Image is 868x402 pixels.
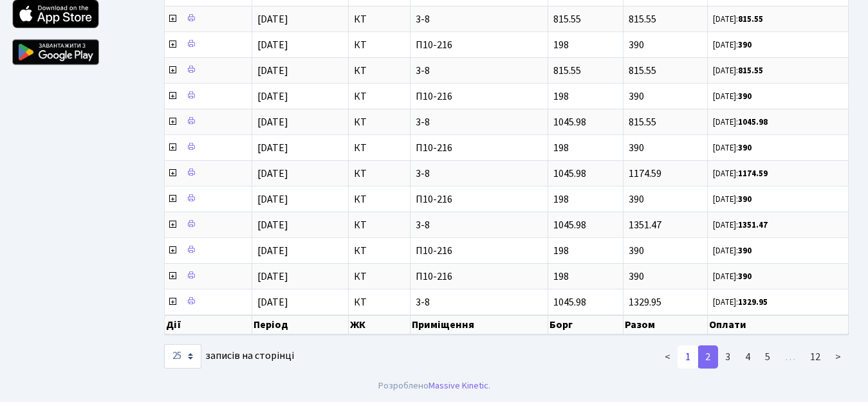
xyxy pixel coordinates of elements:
b: 815.55 [738,65,763,77]
small: [DATE]: [713,245,752,257]
span: 198 [553,270,569,284]
span: 3-8 [416,220,542,230]
th: Борг [548,315,623,334]
span: П10-216 [416,40,542,50]
a: 12 [802,345,828,369]
span: КТ [354,40,405,50]
span: 390 [629,270,644,284]
th: ЖК [349,315,411,334]
span: [DATE] [257,115,288,129]
span: 390 [629,38,644,52]
span: КТ [354,246,405,256]
th: Разом [623,315,708,334]
span: 1329.95 [629,295,661,309]
span: 198 [553,89,569,104]
span: КТ [354,194,405,205]
span: КТ [354,297,405,307]
small: [DATE]: [713,271,752,282]
select: записів на сторінці [164,344,201,369]
small: [DATE]: [713,297,768,308]
span: [DATE] [257,141,288,155]
small: [DATE]: [713,168,768,179]
span: КТ [354,169,405,179]
div: Розроблено . [378,379,490,393]
th: Оплати [708,315,849,334]
small: [DATE]: [713,91,752,102]
b: 1351.47 [738,219,768,231]
span: 815.55 [553,64,581,78]
small: [DATE]: [713,14,763,25]
span: 3-8 [416,66,542,76]
span: [DATE] [257,12,288,26]
span: 198 [553,141,569,155]
span: 390 [629,192,644,206]
b: 1174.59 [738,168,768,179]
span: 1045.98 [553,115,586,129]
span: 815.55 [629,12,656,26]
span: П10-216 [416,246,542,256]
a: 1 [678,345,698,369]
span: [DATE] [257,167,288,181]
span: КТ [354,220,405,230]
a: < [657,345,678,369]
small: [DATE]: [713,65,763,77]
th: Дії [165,315,252,334]
b: 390 [738,142,752,154]
a: Massive Kinetic [429,379,488,392]
small: [DATE]: [713,194,752,205]
small: [DATE]: [713,142,752,154]
span: КТ [354,271,405,282]
span: 3-8 [416,169,542,179]
span: [DATE] [257,218,288,232]
b: 390 [738,194,752,205]
span: 198 [553,244,569,258]
span: 1045.98 [553,167,586,181]
span: 198 [553,192,569,206]
span: 390 [629,244,644,258]
span: 3-8 [416,117,542,127]
small: [DATE]: [713,219,768,231]
span: [DATE] [257,64,288,78]
span: П10-216 [416,143,542,153]
span: [DATE] [257,244,288,258]
span: КТ [354,14,405,24]
span: [DATE] [257,295,288,309]
span: 815.55 [553,12,581,26]
span: КТ [354,66,405,76]
span: 815.55 [629,64,656,78]
span: КТ [354,117,405,127]
span: 1174.59 [629,167,661,181]
span: КТ [354,91,405,102]
a: 4 [737,345,758,369]
b: 1045.98 [738,116,768,128]
span: 1045.98 [553,295,586,309]
label: записів на сторінці [164,344,294,369]
span: [DATE] [257,89,288,104]
small: [DATE]: [713,116,768,128]
a: 5 [757,345,778,369]
span: П10-216 [416,91,542,102]
b: 390 [738,271,752,282]
span: [DATE] [257,192,288,206]
small: [DATE]: [713,39,752,51]
a: 3 [717,345,738,369]
b: 1329.95 [738,297,768,308]
span: [DATE] [257,270,288,284]
span: 3-8 [416,297,542,307]
span: [DATE] [257,38,288,52]
span: 815.55 [629,115,656,129]
a: 2 [697,345,718,369]
span: 1045.98 [553,218,586,232]
b: 815.55 [738,14,763,25]
th: Приміщення [411,315,548,334]
th: Період [252,315,349,334]
b: 390 [738,91,752,102]
span: 198 [553,38,569,52]
a: > [827,345,849,369]
span: 390 [629,141,644,155]
span: П10-216 [416,271,542,282]
span: П10-216 [416,194,542,205]
span: 390 [629,89,644,104]
span: 1351.47 [629,218,661,232]
b: 390 [738,245,752,257]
